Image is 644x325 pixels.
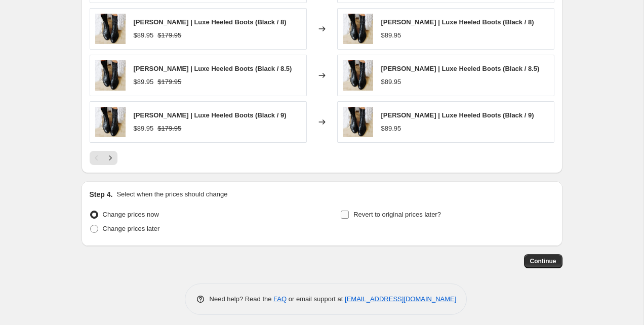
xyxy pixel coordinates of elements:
[524,254,562,268] button: Continue
[95,107,126,137] img: 1_9af469ef-8448-4ecd-a72d-c80409dd73ba_80x.jpg
[90,189,113,199] h2: Step 4.
[273,295,287,303] a: FAQ
[287,295,345,303] span: or email support at
[103,225,160,232] span: Change prices later
[381,18,534,26] span: [PERSON_NAME] | Luxe Heeled Boots (Black / 8)
[343,14,373,44] img: 1_9af469ef-8448-4ecd-a72d-c80409dd73ba_80x.jpg
[381,30,401,40] div: $89.95
[343,60,373,91] img: 1_9af469ef-8448-4ecd-a72d-c80409dd73ba_80x.jpg
[95,14,126,44] img: 1_9af469ef-8448-4ecd-a72d-c80409dd73ba_80x.jpg
[157,30,181,40] strike: $179.95
[134,124,154,134] div: $89.95
[134,30,154,40] div: $89.95
[90,151,117,165] nav: Pagination
[353,211,441,218] span: Revert to original prices later?
[530,257,556,265] span: Continue
[381,77,401,87] div: $89.95
[345,295,456,303] a: [EMAIL_ADDRESS][DOMAIN_NAME]
[134,18,287,26] span: [PERSON_NAME] | Luxe Heeled Boots (Black / 8)
[134,77,154,87] div: $89.95
[134,65,292,72] span: [PERSON_NAME] | Luxe Heeled Boots (Black / 8.5)
[157,77,181,87] strike: $179.95
[116,189,227,199] p: Select when the prices should change
[103,151,117,165] button: Next
[95,60,126,91] img: 1_9af469ef-8448-4ecd-a72d-c80409dd73ba_80x.jpg
[134,111,287,119] span: [PERSON_NAME] | Luxe Heeled Boots (Black / 9)
[157,124,181,134] strike: $179.95
[381,111,534,119] span: [PERSON_NAME] | Luxe Heeled Boots (Black / 9)
[210,295,274,303] span: Need help? Read the
[381,124,401,134] div: $89.95
[381,65,540,72] span: [PERSON_NAME] | Luxe Heeled Boots (Black / 8.5)
[103,211,159,218] span: Change prices now
[343,107,373,137] img: 1_9af469ef-8448-4ecd-a72d-c80409dd73ba_80x.jpg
